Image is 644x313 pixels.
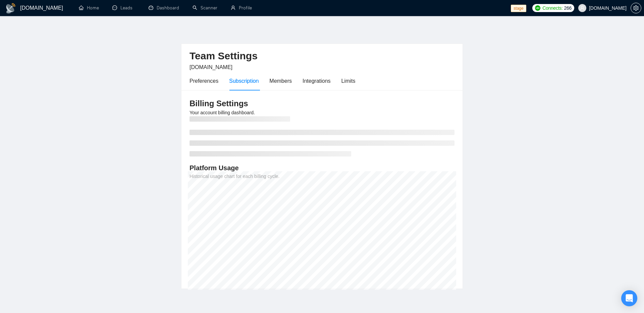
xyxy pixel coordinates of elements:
a: searchScanner [193,5,217,11]
img: upwork-logo.png [535,5,540,11]
div: Subscription [229,77,259,85]
span: stage [511,5,526,12]
h2: Team Settings [190,49,454,63]
div: Open Intercom Messenger [621,290,637,306]
button: setting [631,3,641,13]
a: messageLeads [112,5,135,11]
div: Members [269,77,292,85]
a: setting [631,5,641,11]
span: Connects: [542,4,562,12]
span: user [580,6,585,10]
img: logo [5,3,16,14]
a: dashboardDashboard [149,5,179,11]
a: homeHome [79,5,99,11]
a: userProfile [231,5,252,11]
div: Limits [341,77,356,85]
span: [DOMAIN_NAME] [190,64,232,70]
div: Preferences [190,77,218,85]
div: Integrations [303,77,331,85]
span: 266 [564,4,572,12]
span: Your account billing dashboard. [190,110,255,115]
h3: Billing Settings [190,98,454,109]
h4: Platform Usage [190,163,454,173]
